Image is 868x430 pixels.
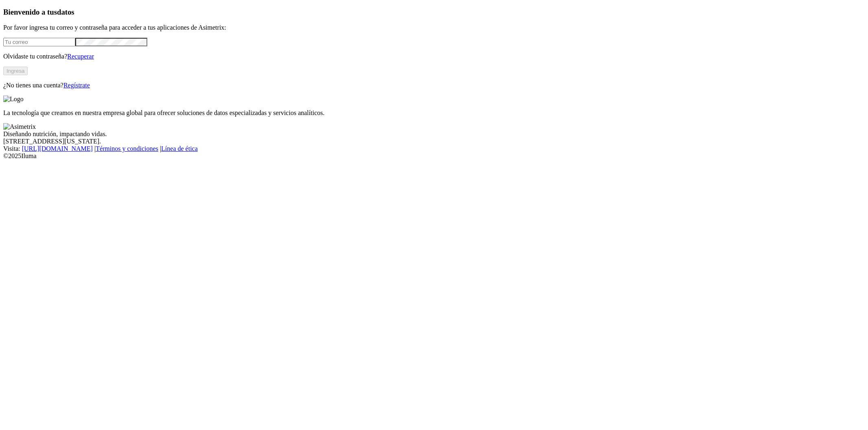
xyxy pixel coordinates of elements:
p: La tecnología que creamos en nuestra empresa global para ofrecer soluciones de datos especializad... [3,109,865,117]
a: Términos y condiciones [96,145,158,152]
div: Diseñando nutrición, impactando vidas. [3,130,865,138]
h3: Bienvenido a tus [3,8,865,17]
input: Tu correo [3,38,75,46]
img: Asimetrix [3,123,36,130]
button: Ingresa [3,67,28,75]
div: [STREET_ADDRESS][US_STATE]. [3,138,865,145]
div: Visita : | | [3,145,865,152]
a: Recuperar [67,53,94,60]
img: Logo [3,96,24,103]
a: Línea de ética [161,145,198,152]
p: Por favor ingresa tu correo y contraseña para acceder a tus aplicaciones de Asimetrix: [3,24,865,31]
span: datos [57,8,74,16]
p: ¿No tienes una cuenta? [3,82,865,89]
p: Olvidaste tu contraseña? [3,53,865,60]
div: © 2025 Iluma [3,152,865,160]
a: Regístrate [63,82,90,89]
a: [URL][DOMAIN_NAME] [22,145,93,152]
